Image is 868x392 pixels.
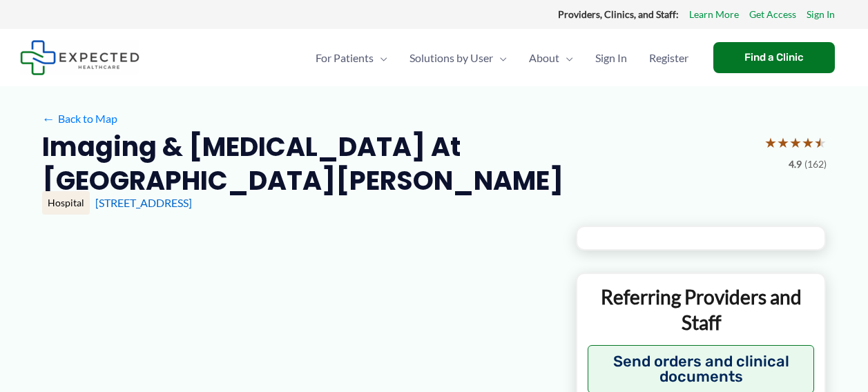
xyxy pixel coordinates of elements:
span: ★ [777,130,789,155]
p: Referring Providers and Staff [588,284,815,335]
a: AboutMenu Toggle [518,34,584,82]
a: ←Back to Map [42,108,117,129]
a: Get Access [749,6,796,23]
span: ★ [814,130,827,155]
a: Solutions by UserMenu Toggle [398,34,518,82]
a: Learn More [689,6,739,23]
strong: Providers, Clinics, and Staff: [558,8,679,20]
a: [STREET_ADDRESS] [95,196,192,209]
span: Register [649,34,688,82]
a: Sign In [584,34,638,82]
span: Menu Toggle [374,34,387,82]
span: ★ [802,130,814,155]
span: ← [42,112,55,125]
img: Expected Healthcare Logo - side, dark font, small [20,40,139,75]
span: Solutions by User [409,34,493,82]
a: Register [638,34,700,82]
a: Sign In [807,6,835,23]
span: About [529,34,559,82]
div: Hospital [42,191,90,215]
span: Sign In [595,34,627,82]
span: For Patients [316,34,374,82]
span: ★ [764,130,777,155]
span: 4.9 [789,155,802,173]
span: Menu Toggle [493,34,507,82]
h2: Imaging & [MEDICAL_DATA] at [GEOGRAPHIC_DATA][PERSON_NAME] [42,130,753,198]
a: For PatientsMenu Toggle [305,34,398,82]
a: Find a Clinic [713,42,835,73]
span: ★ [789,130,802,155]
span: Menu Toggle [559,34,573,82]
nav: Primary Site Navigation [305,34,700,82]
span: (162) [804,155,827,173]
